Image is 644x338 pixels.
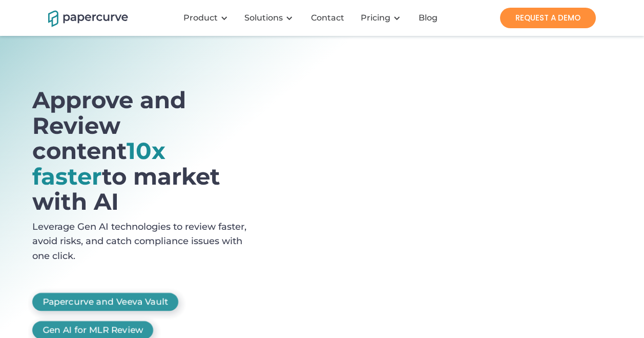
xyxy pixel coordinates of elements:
[355,3,411,33] div: Pricing
[32,87,259,288] a: open lightbox
[32,87,259,214] h1: Approve and Review content to market with AI
[32,220,259,269] p: Leverage Gen AI technologies to review faster, avoid risks, and catch compliance issues with one ...
[303,13,355,23] a: Contact
[411,13,448,23] a: Blog
[32,136,165,190] span: 10x faster
[48,9,115,27] a: home
[244,13,283,23] div: Solutions
[32,293,178,311] a: Papercurve and Veeva Vault
[238,3,303,33] div: Solutions
[177,3,238,33] div: Product
[183,13,218,23] div: Product
[419,13,438,23] div: Blog
[500,8,596,28] a: REQUEST A DEMO
[311,13,344,23] div: Contact
[361,13,390,23] a: Pricing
